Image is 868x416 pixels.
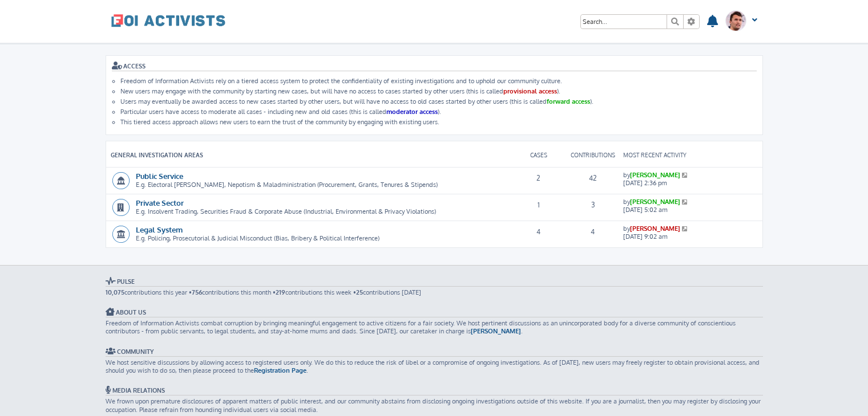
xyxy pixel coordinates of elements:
time: [DATE] 5:02 am [623,206,668,214]
time: [DATE] 9:02 am [623,233,668,240]
a: Public Service [136,171,183,181]
p: Freedom of Information Activists combat corruption by bringing meaningful engagement to active ci... [106,319,763,336]
li: Particular users have access to moderate all cases - including new and old cases (this is called ). [120,108,757,116]
dd: Cases [511,151,566,159]
h3: About Us [106,308,763,317]
p: We host sensitive discussions by allowing access to registered users only. We do this to reduce t... [106,358,763,375]
h3: Community [106,347,763,357]
dt: No unread contributions [106,195,762,219]
time: [DATE] 2:36 pm [623,179,667,187]
div: E.g. Policing, Prosecutorial & Judicial Misconduct (Bias, Bribery & Political Interference) [106,222,511,244]
p: We frown upon premature disclosures of apparent matters of public interest, and our community abs... [106,397,763,414]
a: Registration Page [254,366,306,374]
img: User avatar [725,10,746,31]
strong: provisional access [503,87,557,95]
span: Most recent activity [620,152,762,158]
h3: Pulse [106,277,763,287]
div: E.g. Electoral [PERSON_NAME], Nepotism & Maladministration (Procurement, Grants, Tenures & Stipends) [106,169,511,191]
strong: 756 [192,288,202,296]
a: FOI Activists [111,6,225,35]
strong: 219 [276,288,285,296]
a: [PERSON_NAME] [630,198,680,206]
a: Legal System [136,225,183,234]
dd: Contributions [566,151,620,159]
dt: No unread contributions [106,222,762,246]
a: [PERSON_NAME] [630,171,680,179]
div: General Investigation Areas [111,152,511,158]
h3: Media Relations [106,386,763,395]
strong: moderator access [386,108,438,116]
strong: forward access [547,97,590,105]
li: New users may engage with the community by starting new cases, but will have no access to cases s... [120,87,757,95]
p: contributions this year • contributions this month • contributions this week • contributions [DATE] [106,288,763,296]
li: Users may eventually be awarded access to new cases started by other users, but will have no acce... [120,97,757,105]
span: by [620,171,762,187]
span: by [620,198,762,214]
dt: No unread contributions [106,169,762,193]
h3: ACCESS [112,62,757,71]
strong: 10,075 [106,288,124,296]
li: This tiered access approach allows new users to earn the trust of the community by engaging with ... [120,118,757,126]
strong: 25 [356,288,363,296]
li: Freedom of Information Activists rely on a tiered access system to protect the confidentiality of... [120,77,757,85]
input: Search for keywords [581,15,667,28]
a: [PERSON_NAME] [630,225,680,233]
a: Private Sector [136,198,184,207]
span: by [620,225,762,240]
a: [PERSON_NAME] [471,327,521,335]
div: E.g. Insolvent Trading, Securities Fraud & Corporate Abuse (Industrial, Environmental & Privacy V... [106,195,511,218]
